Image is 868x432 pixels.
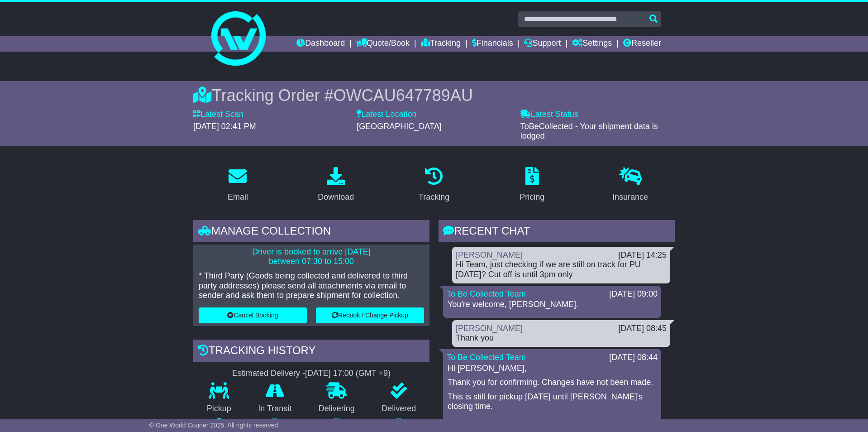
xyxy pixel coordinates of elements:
div: [DATE] 08:44 [609,353,658,363]
p: Pickup [193,404,245,414]
span: OWCAU647789AU [334,86,473,105]
p: Delivered [368,404,430,414]
div: Tracking Order # [193,86,675,105]
span: ToBeCollected - Your shipment data is lodged [520,122,658,141]
button: Rebook / Change Pickup [316,307,424,323]
a: To Be Collected Team [447,353,526,362]
div: Tracking [419,191,449,203]
div: [DATE] 14:25 [618,250,667,260]
p: You're welcome, [PERSON_NAME]. [448,300,657,310]
div: Estimated Delivery - [193,369,429,379]
a: [PERSON_NAME] [456,250,523,259]
span: [DATE] 02:41 PM [193,122,256,131]
a: Pricing [514,164,550,206]
div: Tracking history [193,340,429,364]
a: Financials [472,36,513,52]
div: Hi Team, just checking if we are still on track for PU [DATE]? Cut off is until 3pm only [456,260,667,279]
div: Insurance [612,191,648,203]
p: This is still for pickup [DATE] until [PERSON_NAME]'s closing time. [448,392,657,412]
p: Delivering [305,404,368,414]
a: Quote/Book [356,36,410,52]
a: Tracking [421,36,461,52]
label: Latest Status [520,110,578,120]
p: In Transit [245,404,305,414]
p: Hi [PERSON_NAME], [448,364,657,374]
a: Download [312,164,360,206]
div: Pricing [520,191,544,203]
div: RECENT CHAT [439,220,675,245]
a: Tracking [413,164,455,206]
p: * Third Party (Goods being collected and delivered to third party addresses) please send all atta... [199,271,424,301]
a: Dashboard [296,36,345,52]
p: Driver is booked to arrive [DATE] between 07:30 to 15:00 [199,247,424,267]
div: [DATE] 17:00 (GMT +9) [305,369,391,379]
a: To Be Collected Team [447,289,526,298]
label: Latest Location [357,110,416,120]
div: Thank you [456,333,667,343]
a: Support [524,36,561,52]
span: [GEOGRAPHIC_DATA] [357,122,441,131]
a: [PERSON_NAME] [456,324,523,333]
span: © One World Courier 2025. All rights reserved. [149,422,280,429]
a: Email [222,164,254,206]
a: Settings [572,36,612,52]
div: Manage collection [193,220,429,245]
button: Cancel Booking [199,307,307,323]
div: [DATE] 08:45 [618,324,667,334]
div: Email [228,191,248,203]
a: Insurance [606,164,654,206]
div: [DATE] 09:00 [609,289,658,299]
p: Thank you for confirming. Changes have not been made. [448,378,657,388]
div: Download [318,191,354,203]
a: Reseller [623,36,661,52]
label: Latest Scan [193,110,243,120]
